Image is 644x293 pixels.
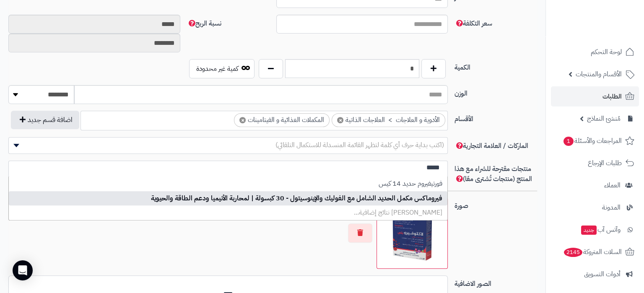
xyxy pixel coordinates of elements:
span: أدوات التسويق [584,268,621,280]
span: الطلبات [602,91,622,102]
span: (اكتب بداية حرف أي كلمة لتظهر القائمة المنسدلة للاستكمال التلقائي) [275,140,444,150]
span: المدونة [602,202,621,213]
a: المراجعات والأسئلة1 [551,131,639,151]
span: 2145 [564,248,582,257]
div: Open Intercom Messenger [13,260,33,280]
a: أدوات التسويق [551,264,639,284]
li: الأدوية و العلاجات > العلاجات الذاتية [332,113,445,127]
label: صورة [451,197,540,211]
span: الماركات / العلامة التجارية [454,141,528,151]
span: العملاء [604,179,621,191]
label: الوزن [451,85,540,99]
span: × [239,117,246,123]
span: سعر التكلفة [454,18,492,29]
span: × [337,117,343,123]
a: المدونة [551,197,639,218]
span: مُنشئ النماذج [587,113,621,124]
label: الكمية [451,59,540,73]
label: الصور الاضافية [451,275,540,289]
button: اضافة قسم جديد [11,111,79,129]
li: [PERSON_NAME] نتائج إضافية... [9,205,447,220]
a: لوحة التحكم [551,42,639,62]
span: الأقسام والمنتجات [576,68,622,80]
span: السلات المتروكة [563,246,622,258]
li: المكملات الغذائية و الفيتامينات [234,113,330,127]
a: السلات المتروكة2145 [551,242,639,262]
span: لوحة التحكم [591,46,622,58]
span: المراجعات والأسئلة [563,135,622,147]
span: منتجات مقترحة للشراء مع هذا المنتج (منتجات تُشترى معًا) [454,164,532,184]
span: وآتس آب [580,224,621,236]
a: وآتس آبجديد [551,220,639,240]
label: الأقسام [451,111,540,124]
a: الطلبات [551,86,639,106]
li: فيروماكس مكمل الحديد الشامل مع الفوليك والإينوسيتول - 30 كبسولة | لمحاربة الأنيميا ودعم الطاقة وا... [9,191,447,206]
a: العملاء [551,175,639,195]
span: جديد [581,226,597,235]
span: 1 [563,137,574,146]
span: طلبات الإرجاع [588,157,622,169]
li: فورتيفيروم حديد 14 كيس [9,176,447,191]
img: Z [380,201,444,265]
a: طلبات الإرجاع [551,153,639,173]
span: نسبة الربح [187,18,221,29]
